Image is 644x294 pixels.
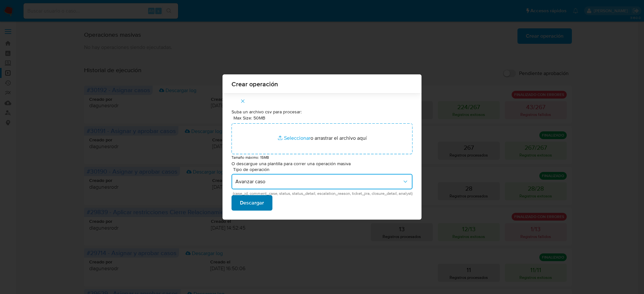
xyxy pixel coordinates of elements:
p: Suba un archivo csv para procesar: [232,109,413,115]
p: O descargue una plantilla para correr una operación masiva [232,161,413,167]
span: Descargar [240,196,264,210]
span: Crear operación [232,81,413,87]
span: Avanzar caso [235,178,402,185]
button: Descargar [232,195,272,211]
button: Avanzar caso [232,174,413,189]
small: Tamaño máximo: 15MB [232,155,269,160]
span: (case_id, comment_case, status, status_detail, escalation_reason, ticket_jira, closure_detail, an... [233,192,414,195]
span: Tipo de operación [233,167,414,172]
label: Max Size: 50MB [233,115,265,121]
